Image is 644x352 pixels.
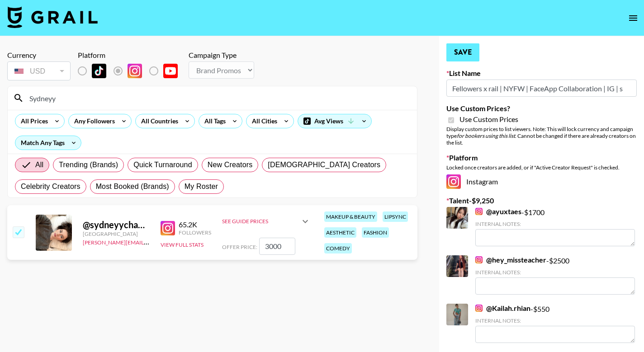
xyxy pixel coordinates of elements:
[7,60,71,82] div: Currency is locked to USD
[446,104,637,113] label: Use Custom Prices?
[9,63,69,79] div: USD
[475,207,521,216] a: @ayuxtaes
[78,51,185,60] div: Platform
[475,256,483,263] img: Instagram
[189,51,254,60] div: Campaign Type
[475,207,635,246] div: - $ 1700
[59,160,118,170] span: Trending (Brands)
[475,304,530,313] a: @Kailah.rhian
[459,115,518,124] span: Use Custom Prices
[222,218,300,225] div: See Guide Prices
[259,238,295,255] input: 3,000
[199,114,227,128] div: All Tags
[446,174,461,189] img: Instagram
[185,181,218,192] span: My Roster
[179,220,211,229] div: 65.2K
[21,181,80,192] span: Celebrity Creators
[24,91,412,105] input: Search by User Name
[69,114,117,128] div: Any Followers
[246,114,279,128] div: All Cities
[7,51,71,60] div: Currency
[179,229,211,236] div: Followers
[7,6,98,28] img: Grail Talent
[78,61,185,80] div: List locked to Instagram.
[446,43,479,61] button: Save
[161,241,204,248] button: View Full Stats
[446,174,637,189] div: Instagram
[475,304,635,343] div: - $ 550
[475,221,635,227] div: Internal Notes:
[475,269,635,276] div: Internal Notes:
[222,211,311,232] div: See Guide Prices
[446,196,637,205] label: Talent - $ 9,250
[324,243,352,253] div: comedy
[475,255,546,264] a: @hey_missteacher
[35,160,43,170] span: All
[15,114,50,128] div: All Prices
[446,153,637,162] label: Platform
[15,136,81,150] div: Match Any Tags
[83,230,150,237] div: [GEOGRAPHIC_DATA]
[92,64,106,78] img: TikTok
[136,114,180,128] div: All Countries
[83,219,150,230] div: @ sydneyychambers
[208,160,253,170] span: New Creators
[475,255,635,295] div: - $ 2500
[624,9,642,27] button: open drawer
[298,114,371,128] div: Avg Views
[383,211,408,222] div: lipsync
[446,126,637,146] div: Display custom prices to list viewers. Note: This will lock currency and campaign type . Cannot b...
[324,227,356,238] div: aesthetic
[475,208,483,215] img: Instagram
[161,221,175,235] img: Instagram
[133,160,192,170] span: Quick Turnaround
[446,164,637,171] div: Locked once creators are added, or if "Active Creator Request" is checked.
[362,227,389,238] div: fashion
[324,211,377,222] div: makeup & beauty
[457,132,515,139] em: for bookers using this list
[128,64,142,78] img: Instagram
[222,244,257,250] span: Offer Price:
[163,64,178,78] img: YouTube
[96,181,169,192] span: Most Booked (Brands)
[475,317,635,324] div: Internal Notes:
[446,69,637,78] label: List Name
[475,305,483,312] img: Instagram
[268,160,380,170] span: [DEMOGRAPHIC_DATA] Creators
[83,237,260,246] a: [PERSON_NAME][EMAIL_ADDRESS][PERSON_NAME][DOMAIN_NAME]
